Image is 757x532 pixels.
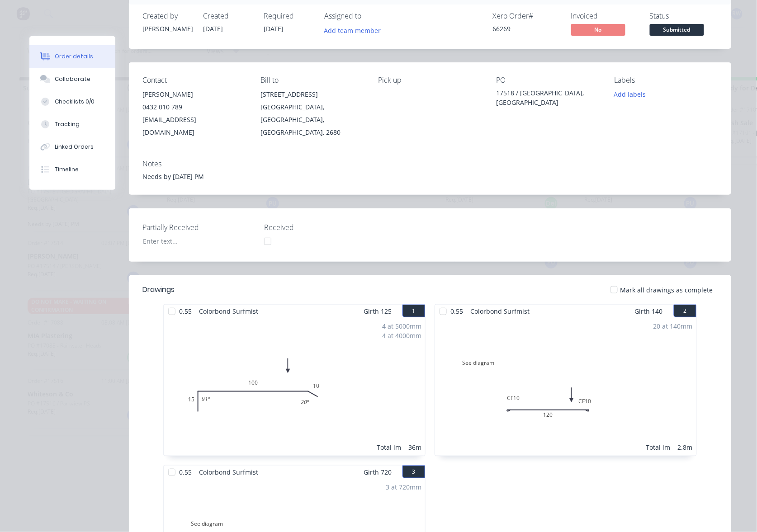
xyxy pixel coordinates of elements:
[653,321,693,331] div: 20 at 140mm
[614,76,718,85] div: Labels
[203,12,253,20] div: Created
[29,158,115,181] button: Timeline
[646,443,671,452] div: Total lm
[319,24,386,36] button: Add team member
[142,160,718,168] div: Notes
[142,101,246,113] div: 0432 010 789
[496,76,600,85] div: PO
[142,88,246,101] div: [PERSON_NAME]
[55,120,80,128] div: Tracking
[55,52,93,61] div: Order details
[260,76,364,85] div: Bill to
[609,88,651,100] button: Add labels
[55,75,90,83] div: Collaborate
[620,285,713,295] span: Mark all drawings as complete
[635,305,663,318] span: Girth 140
[142,284,175,295] div: Drawings
[142,24,192,33] div: [PERSON_NAME]
[377,443,401,452] div: Total lm
[324,12,415,20] div: Assigned to
[364,466,392,479] span: Girth 720
[674,305,696,317] button: 2
[650,24,704,38] button: Submitted
[492,12,560,20] div: Xero Order #
[195,466,262,479] span: Colorbond Surfmist
[650,12,718,20] div: Status
[175,466,195,479] span: 0.55
[29,68,115,90] button: Collaborate
[382,321,421,331] div: 4 at 5000mm
[142,222,255,233] label: Partially Received
[260,88,364,101] div: [STREET_ADDRESS]
[260,88,364,139] div: [STREET_ADDRESS][GEOGRAPHIC_DATA], [GEOGRAPHIC_DATA], [GEOGRAPHIC_DATA], 2680
[467,305,533,318] span: Colorbond Surfmist
[496,88,600,107] div: 17518 / [GEOGRAPHIC_DATA], [GEOGRAPHIC_DATA]
[142,76,246,85] div: Contact
[164,318,425,456] div: 0151001091º20º4 at 5000mm4 at 4000mmTotal lm36m
[264,24,284,33] span: [DATE]
[29,113,115,136] button: Tracking
[678,443,693,452] div: 2.8m
[386,482,421,492] div: 3 at 720mm
[142,88,246,139] div: [PERSON_NAME]0432 010 789[EMAIL_ADDRESS][DOMAIN_NAME]
[324,24,386,36] button: Add team member
[447,305,467,318] span: 0.55
[142,12,192,20] div: Created by
[264,12,313,20] div: Required
[378,76,482,85] div: Pick up
[571,12,639,20] div: Invoiced
[435,318,696,456] div: See diagramCF10CF1012020 at 140mmTotal lm2.8m
[203,24,223,33] span: [DATE]
[492,24,560,33] div: 66269
[264,222,377,233] label: Received
[195,305,262,318] span: Colorbond Surfmist
[382,331,421,340] div: 4 at 4000mm
[364,305,392,318] span: Girth 125
[29,136,115,158] button: Linked Orders
[571,24,625,35] span: No
[650,24,704,35] span: Submitted
[142,113,246,139] div: [EMAIL_ADDRESS][DOMAIN_NAME]
[142,172,718,181] div: Needs by [DATE] PM
[402,466,425,478] button: 3
[408,443,421,452] div: 36m
[55,165,79,174] div: Timeline
[402,305,425,317] button: 1
[55,143,94,151] div: Linked Orders
[29,90,115,113] button: Checklists 0/0
[260,101,364,139] div: [GEOGRAPHIC_DATA], [GEOGRAPHIC_DATA], [GEOGRAPHIC_DATA], 2680
[175,305,195,318] span: 0.55
[29,45,115,68] button: Order details
[55,98,95,106] div: Checklists 0/0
